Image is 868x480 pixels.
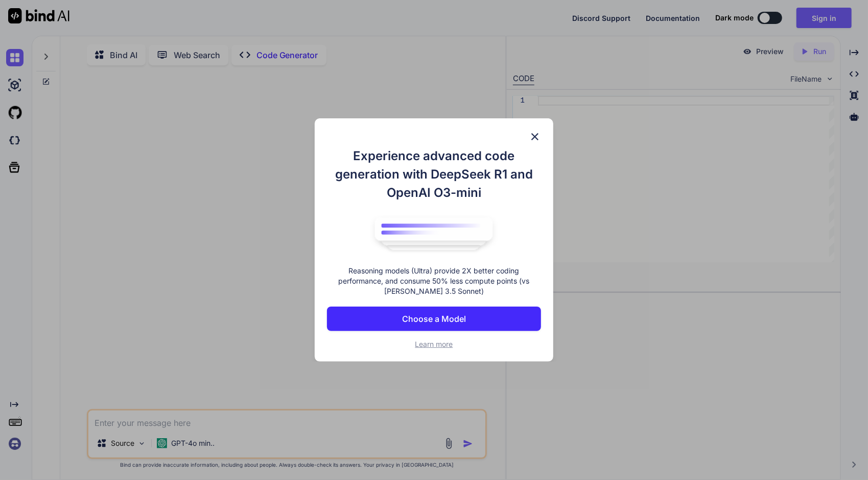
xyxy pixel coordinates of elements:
p: Choose a Model [402,313,466,325]
button: Choose a Model [327,307,541,331]
h1: Experience advanced code generation with DeepSeek R1 and OpenAI O3-mini [327,147,541,202]
p: Reasoning models (Ultra) provide 2X better coding performance, and consume 50% less compute point... [327,266,541,296]
img: bind logo [367,212,500,256]
span: Learn more [415,340,453,348]
img: close [529,131,541,143]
